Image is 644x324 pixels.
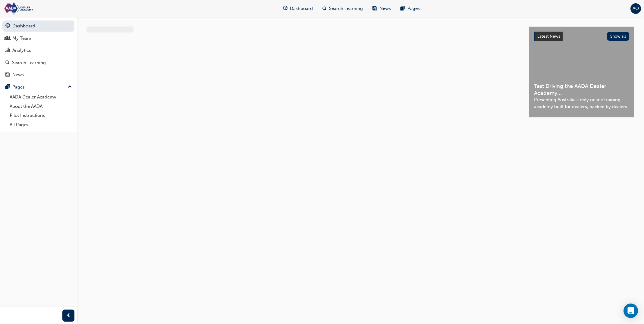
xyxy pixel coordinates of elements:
a: search-iconSearch Learning [318,2,368,15]
span: pages-icon [5,85,10,90]
span: prev-icon [66,312,71,319]
a: Pilot Instructions [7,111,74,120]
span: Test Driving the AADA Dealer Academy... [534,83,629,96]
a: Search Learning [2,57,74,68]
div: Analytics [12,47,31,54]
span: guage-icon [5,23,10,29]
span: Latest News [537,34,560,39]
a: news-iconNews [368,2,396,15]
a: Latest NewsShow allTest Driving the AADA Dealer Academy...Presenting Australia's only online trai... [529,26,634,117]
span: search-icon [5,60,10,66]
a: News [2,69,74,80]
a: Dashboard [2,20,74,32]
span: News [379,5,391,12]
span: pages-icon [401,5,405,12]
div: Pages [12,84,25,91]
span: guage-icon [283,5,287,12]
div: News [12,71,24,78]
span: up-icon [68,83,72,91]
a: All Pages [7,120,74,129]
a: Analytics [2,45,74,56]
span: AO [633,5,639,12]
a: guage-iconDashboard [278,2,318,15]
a: Latest NewsShow all [534,32,629,41]
button: Pages [2,82,74,93]
span: chart-icon [5,48,10,53]
div: Open Intercom Messenger [624,304,638,318]
a: My Team [2,33,74,44]
span: people-icon [5,36,10,41]
span: Presenting Australia's only online training academy built for dealers, backed by dealers. [534,96,629,110]
button: DashboardMy TeamAnalyticsSearch LearningNews [2,19,74,82]
span: news-icon [5,72,10,78]
a: AADA Dealer Academy [7,92,74,102]
span: news-icon [372,5,377,12]
span: Search Learning [329,5,363,12]
div: My Team [12,35,31,42]
span: search-icon [322,5,327,12]
div: Search Learning [12,59,46,66]
span: Dashboard [290,5,313,12]
button: AO [630,3,641,14]
span: Pages [407,5,420,12]
a: pages-iconPages [396,2,425,15]
img: Trak [3,2,72,15]
button: Show all [607,32,630,41]
a: About the AADA [7,102,74,111]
